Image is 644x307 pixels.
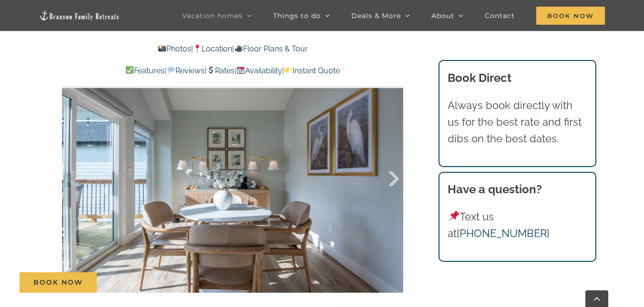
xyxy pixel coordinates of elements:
img: 💬 [167,66,175,74]
a: Rates [206,66,235,75]
span: Things to do [273,12,321,19]
span: Contact [485,12,515,19]
span: Vacation homes [182,12,243,19]
a: Photos [158,44,191,53]
span: Book Now [536,7,605,25]
span: About [431,12,454,19]
img: Branson Family Retreats Logo [39,10,120,21]
img: 👉 [285,66,292,74]
h3: Book Direct [448,69,587,87]
img: 📸 [158,45,166,52]
a: Availability [236,66,282,75]
a: Instant Quote [284,66,340,75]
a: Book Now [20,272,97,293]
img: 📆 [237,66,245,74]
img: 📍 [194,45,201,52]
p: | | | | [62,65,403,77]
img: 📌 [449,211,459,221]
p: Always book directly with us for the best rate and first dibs on the best dates. [448,97,587,148]
a: Features [125,66,164,75]
span: Book Now [33,278,83,287]
p: | | [62,43,403,55]
p: Text us at [448,208,587,242]
img: 💲 [207,66,215,74]
a: [PHONE_NUMBER] [457,227,550,239]
img: ✅ [126,66,133,74]
a: Location [193,44,232,53]
h3: Have a question? [448,181,587,198]
span: Deals & More [351,12,401,19]
img: 🎥 [235,45,243,52]
a: Floor Plans & Tour [234,44,307,53]
a: Reviews [166,66,204,75]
